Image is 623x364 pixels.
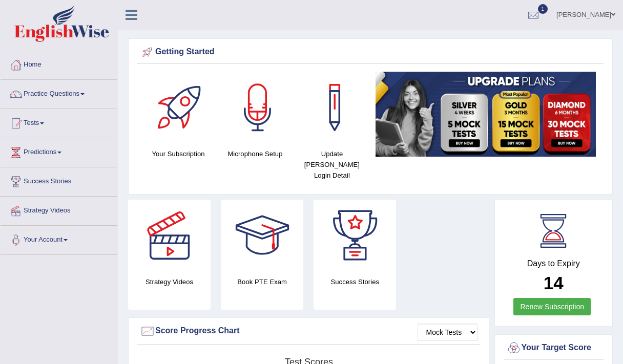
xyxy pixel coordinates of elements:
b: 14 [544,273,564,293]
a: Your Account [1,226,117,251]
h4: Microphone Setup [222,148,288,159]
h4: Book PTE Exam [221,276,303,287]
img: small5.jpg [376,72,596,157]
div: Getting Started [140,45,601,60]
span: 1 [538,4,548,14]
h4: Strategy Videos [128,276,211,287]
a: Predictions [1,138,117,164]
a: Success Stories [1,167,117,193]
h4: Update [PERSON_NAME] Login Detail [299,148,365,181]
a: Tests [1,109,117,135]
h4: Days to Expiry [506,259,601,268]
h4: Your Subscription [145,148,212,159]
a: Strategy Videos [1,197,117,222]
a: Renew Subscription [513,298,591,315]
div: Your Target Score [506,340,601,356]
a: Home [1,51,117,76]
a: Practice Questions [1,80,117,105]
div: Score Progress Chart [140,324,477,339]
h4: Success Stories [314,276,396,287]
